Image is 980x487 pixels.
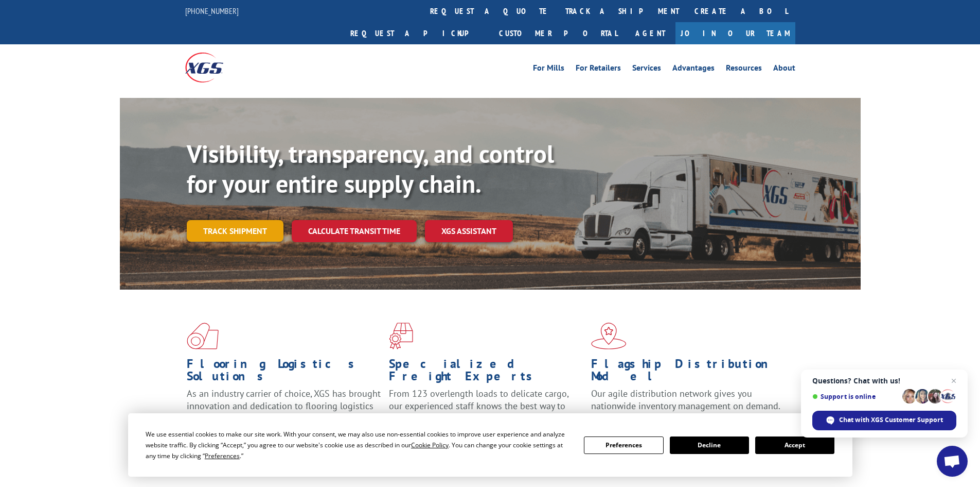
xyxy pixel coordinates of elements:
button: Preferences [584,436,663,454]
img: xgs-icon-total-supply-chain-intelligence-red [187,323,219,349]
div: Cookie Consent Prompt [128,413,852,477]
span: Questions? Chat with us! [812,377,956,385]
span: As an industry carrier of choice, XGS has brought innovation and dedication to flooring logistics... [187,388,381,424]
a: Agent [625,22,675,44]
img: xgs-icon-focused-on-flooring-red [389,323,413,349]
a: For Mills [533,64,564,75]
h1: Specialized Freight Experts [389,358,583,388]
a: XGS ASSISTANT [425,220,513,242]
a: Services [632,64,661,75]
a: [PHONE_NUMBER] [185,6,239,16]
a: Resources [726,64,762,75]
a: Customer Portal [491,22,625,44]
b: Visibility, transparency, and control for your entire supply chain. [187,138,554,199]
span: Chat with XGS Customer Support [839,415,943,425]
img: xgs-icon-flagship-distribution-model-red [591,323,627,349]
button: Decline [670,436,749,454]
a: Calculate transit time [292,220,417,242]
p: From 123 overlength loads to delicate cargo, our experienced staff knows the best way to move you... [389,388,583,433]
button: Accept [755,436,834,454]
a: About [773,64,795,75]
h1: Flagship Distribution Model [591,358,786,388]
a: Advantages [672,64,715,75]
a: Join Our Team [675,22,795,44]
span: Support is online [812,393,899,400]
a: Request a pickup [343,22,491,44]
a: Track shipment [187,220,283,242]
span: Cookie Policy [411,441,449,449]
div: We use essential cookies to make our site work. With your consent, we may also use non-essential ... [146,429,572,461]
span: Our agile distribution network gives you nationwide inventory management on demand. [591,388,780,412]
h1: Flooring Logistics Solutions [187,358,381,388]
div: Chat with XGS Customer Support [812,411,956,430]
span: Close chat [948,375,960,387]
div: Open chat [937,446,968,477]
span: Preferences [205,451,240,460]
a: For Retailers [576,64,621,75]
